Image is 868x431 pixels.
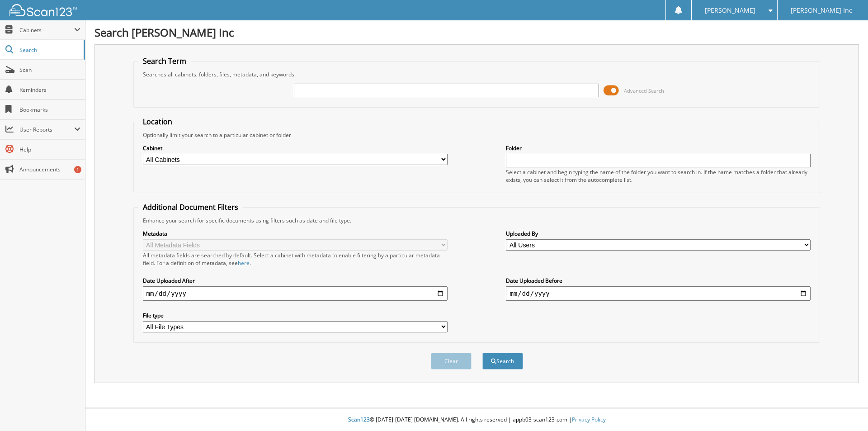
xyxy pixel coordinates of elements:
div: Optionally limit your search to a particular cabinet or folder [138,131,816,139]
span: [PERSON_NAME] Inc [791,8,852,13]
legend: Additional Document Filters [138,202,243,212]
span: Scan [19,66,80,74]
span: Advanced Search [624,87,664,94]
a: Privacy Policy [572,416,606,423]
span: [PERSON_NAME] [705,8,755,13]
button: Clear [431,353,472,369]
label: File type [143,312,448,319]
span: User Reports [19,126,74,133]
label: Folder [506,144,811,152]
input: start [143,286,448,301]
div: Searches all cabinets, folders, files, metadata, and keywords [138,71,816,78]
span: Scan123 [348,416,370,423]
label: Cabinet [143,144,448,152]
span: Bookmarks [19,106,80,114]
img: scan123-logo-white.svg [9,4,77,16]
legend: Location [138,117,177,127]
label: Metadata [143,230,448,237]
div: All metadata fields are searched by default. Select a cabinet with metadata to enable filtering b... [143,251,448,267]
label: Uploaded By [506,230,811,237]
div: Enhance your search for specific documents using filters such as date and file type. [138,217,816,224]
legend: Search Term [138,56,191,66]
div: 1 [74,166,81,173]
span: Cabinets [19,26,74,34]
span: Reminders [19,86,80,94]
label: Date Uploaded Before [506,277,811,284]
div: Select a cabinet and begin typing the name of the folder you want to search in. If the name match... [506,168,811,184]
input: end [506,286,811,301]
span: Help [19,146,80,153]
h1: Search [PERSON_NAME] Inc [94,25,859,40]
a: here [238,259,250,267]
span: Search [19,46,79,54]
span: Announcements [19,166,80,173]
div: © [DATE]-[DATE] [DOMAIN_NAME]. All rights reserved | appb03-scan123-com | [85,409,868,431]
button: Search [482,353,523,369]
label: Date Uploaded After [143,277,448,284]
